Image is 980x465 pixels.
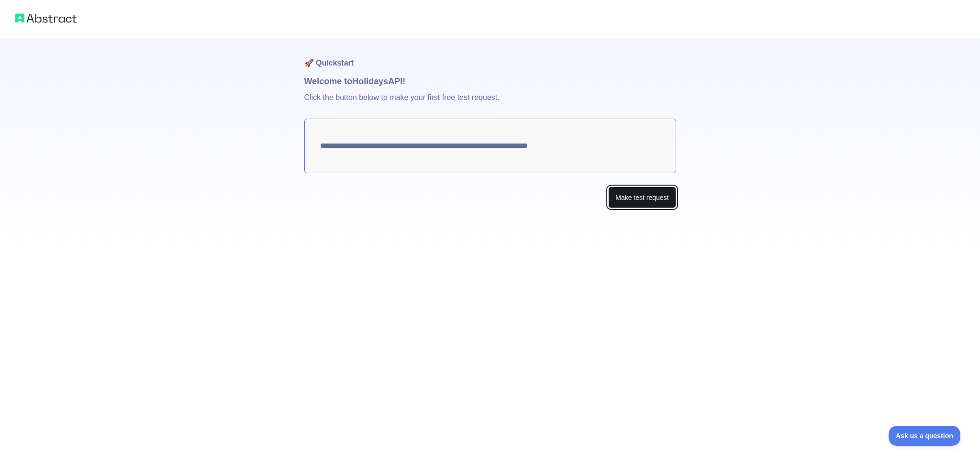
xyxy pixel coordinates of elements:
h1: Welcome to Holidays API! [304,75,676,88]
p: Click the button below to make your first free test request. [304,88,676,119]
img: Abstract logo [15,11,77,25]
button: Make test request [608,187,676,208]
h1: 🚀 Quickstart [304,38,676,75]
iframe: Toggle Customer Support [889,426,961,446]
